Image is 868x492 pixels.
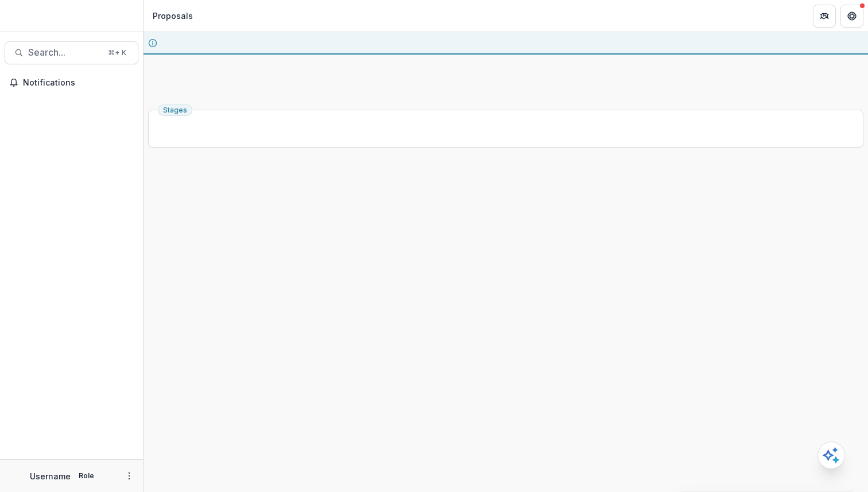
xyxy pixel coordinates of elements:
[148,7,197,24] nav: breadcrumb
[163,106,187,114] span: Stages
[5,41,138,64] button: Search...
[840,5,863,28] button: Get Help
[75,471,98,481] p: Role
[817,441,845,469] button: Open AI Assistant
[30,470,71,482] p: Username
[106,47,129,59] div: ⌘ + K
[5,73,138,92] button: Notifications
[23,78,134,88] span: Notifications
[153,10,193,22] div: Proposals
[813,5,836,28] button: Partners
[122,469,136,483] button: More
[28,47,101,58] span: Search...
